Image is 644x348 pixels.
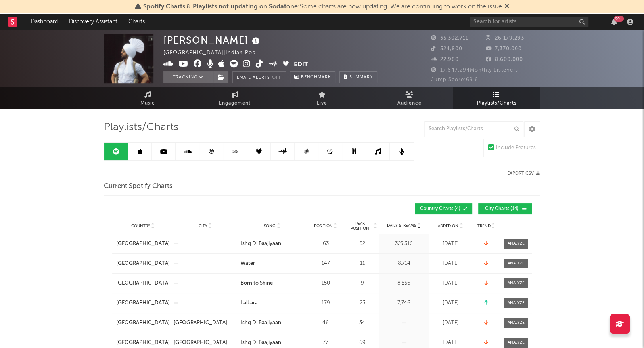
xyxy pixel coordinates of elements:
[397,99,422,108] span: Audience
[483,207,520,211] span: City Charts ( 14 )
[420,207,460,211] span: Country Charts ( 4 )
[232,71,286,83] button: Email AlertsOff
[308,260,343,268] div: 147
[163,34,262,47] div: [PERSON_NAME]
[347,339,377,347] div: 69
[431,57,459,62] span: 22,960
[347,240,377,248] div: 52
[116,240,170,248] a: [GEOGRAPHIC_DATA]
[486,57,523,62] span: 8,600,000
[614,16,624,22] div: 99 +
[143,4,298,10] span: Spotify Charts & Playlists not updating on Sodatone
[241,339,304,347] a: Ishq Di Baajiyaan
[264,224,276,228] span: Song
[453,87,540,109] a: Playlists/Charts
[278,87,366,109] a: Live
[347,319,377,327] div: 34
[470,17,588,27] input: Search for artists
[347,260,377,268] div: 11
[163,71,213,83] button: Tracking
[496,143,536,153] div: Include Features
[308,299,343,307] div: 179
[241,299,304,307] a: Lalkara
[241,260,304,268] a: Water
[241,260,255,268] div: Water
[431,240,470,248] div: [DATE]
[431,339,470,347] div: [DATE]
[504,4,509,10] span: Dismiss
[301,73,331,82] span: Benchmark
[143,4,502,10] span: : Some charts are now updating. We are continuing to work on the issue
[63,14,123,30] a: Discovery Assistant
[241,280,304,287] a: Born to Shine
[116,319,170,327] a: [GEOGRAPHIC_DATA]
[25,14,63,30] a: Dashboard
[339,71,377,83] button: Summary
[272,76,282,80] em: Off
[174,339,227,347] div: [GEOGRAPHIC_DATA]
[431,280,470,287] div: [DATE]
[290,71,335,83] a: Benchmark
[381,299,427,307] div: 7,746
[317,99,327,108] span: Live
[116,260,170,268] a: [GEOGRAPHIC_DATA]
[308,339,343,347] div: 77
[431,319,470,327] div: [DATE]
[431,36,468,41] span: 35,302,711
[308,280,343,287] div: 150
[123,14,150,30] a: Charts
[308,319,343,327] div: 46
[241,339,281,347] div: Ishq Di Baajiyaan
[347,221,372,231] span: Peak Position
[116,280,170,287] a: [GEOGRAPHIC_DATA]
[381,240,427,248] div: 325,316
[241,299,258,307] div: Lalkara
[191,87,278,109] a: Engagement
[507,171,540,176] button: Export CSV
[381,260,427,268] div: 8,714
[431,77,478,82] span: Jump Score: 69.6
[294,60,308,70] button: Edit
[431,260,470,268] div: [DATE]
[241,319,304,327] a: Ishq Di Baajiyaan
[486,36,524,41] span: 26,179,293
[431,68,518,73] span: 17,647,294 Monthly Listeners
[347,299,377,307] div: 23
[438,224,458,228] span: Added On
[104,87,191,109] a: Music
[104,123,178,132] span: Playlists/Charts
[486,46,522,51] span: 7,370,000
[308,240,343,248] div: 63
[381,280,427,287] div: 8,556
[431,46,462,51] span: 524,800
[241,280,273,287] div: Born to Shine
[116,299,170,307] a: [GEOGRAPHIC_DATA]
[219,99,251,108] span: Engagement
[477,99,516,108] span: Playlists/Charts
[163,48,265,58] div: [GEOGRAPHIC_DATA] | Indian Pop
[424,121,523,137] input: Search Playlists/Charts
[347,280,377,287] div: 9
[478,203,532,214] button: City Charts(14)
[349,75,373,80] span: Summary
[431,299,470,307] div: [DATE]
[241,240,281,248] div: Ishq Di Baajiyaan
[366,87,453,109] a: Audience
[174,339,237,347] a: [GEOGRAPHIC_DATA]
[131,224,150,228] span: Country
[140,99,155,108] span: Music
[199,224,207,228] span: City
[241,319,281,327] div: Ishq Di Baajiyaan
[241,240,304,248] a: Ishq Di Baajiyaan
[387,223,416,229] span: Daily Streams
[174,319,237,327] a: [GEOGRAPHIC_DATA]
[116,339,170,347] a: [GEOGRAPHIC_DATA]
[314,224,333,228] span: Position
[611,19,617,25] button: 99+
